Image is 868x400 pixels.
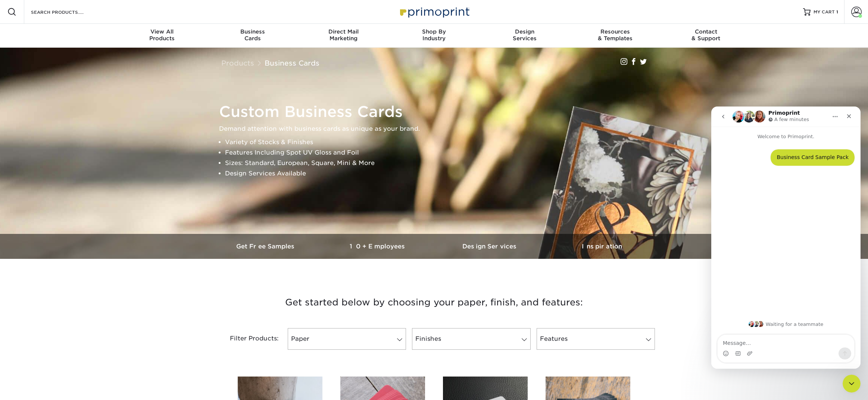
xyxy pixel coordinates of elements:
li: Features Including Spot UV Gloss and Foil [225,147,656,158]
input: SEARCH PRODUCTS..... [30,7,103,16]
a: Finishes [412,328,530,350]
span: Resources [570,28,661,35]
div: Products [117,28,207,42]
span: Design [479,28,570,35]
iframe: To enrich screen reader interactions, please activate Accessibility in Grammarly extension settings [711,107,861,369]
a: Contact& Support [661,24,751,48]
h1: Custom Business Cards [219,103,656,121]
iframe: Google Customer Reviews [2,377,63,397]
div: Services [479,28,570,42]
span: 1 [836,9,838,15]
div: & Templates [570,28,661,42]
li: Design Services Available [225,168,656,179]
a: DesignServices [479,24,570,48]
a: Features [537,328,655,350]
img: Primoprint [397,4,471,20]
span: View All [117,28,207,35]
a: View AllProducts [117,24,207,48]
h3: Inspiration [546,243,658,250]
a: Products [221,59,254,67]
li: Variety of Stocks & Finishes [225,137,656,147]
div: Industry [389,28,480,42]
span: MY CART [814,9,835,15]
span: Direct Mail [298,28,389,35]
a: 10+ Employees [322,234,434,259]
span: Shop By [389,28,480,35]
h3: Get started below by choosing your paper, finish, and features: [216,286,652,319]
div: Cards [207,28,298,42]
h3: Design Services [434,243,546,250]
div: & Support [661,28,751,42]
span: Business [207,28,298,35]
a: Get Free Samples [210,234,322,259]
a: Shop ByIndustry [389,24,480,48]
a: Inspiration [546,234,658,259]
a: Direct MailMarketing [298,24,389,48]
a: Design Services [434,234,546,259]
a: Resources& Templates [570,24,661,48]
a: Paper [288,328,406,350]
div: Filter Products: [210,328,285,350]
a: Business Cards [265,59,319,67]
h3: Get Free Samples [210,243,322,250]
a: BusinessCards [207,24,298,48]
div: Marketing [298,28,389,42]
p: Demand attention with business cards as unique as your brand. [219,124,656,134]
li: Sizes: Standard, European, Square, Mini & More [225,158,656,168]
span: Contact [661,28,751,35]
h3: 10+ Employees [322,243,434,250]
iframe: To enrich screen reader interactions, please activate Accessibility in Grammarly extension settings [843,375,861,393]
